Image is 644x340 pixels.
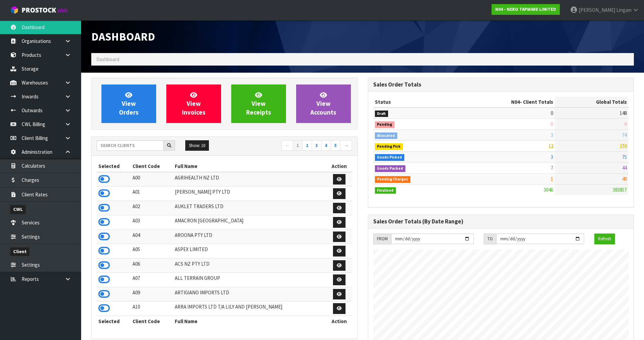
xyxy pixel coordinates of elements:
[375,165,406,172] span: Goods Packed
[310,91,336,116] span: View Accounts
[91,29,155,44] span: Dashboard
[173,229,326,244] td: AROONA PTY LTD
[312,140,321,151] a: 3
[327,161,352,172] th: Action
[131,273,173,287] td: A07
[620,143,627,149] span: 150
[624,121,627,127] span: 6
[551,165,553,171] span: 7
[375,121,395,128] span: Pending
[340,140,352,151] a: →
[131,187,173,201] td: A01
[544,187,553,193] span: 3046
[511,99,520,105] span: N04
[173,244,326,259] td: ASPEX LIMITED
[131,215,173,230] td: A03
[97,140,164,151] input: Search clients
[373,81,629,88] h3: Sales Order Totals
[131,316,173,326] th: Client Code
[551,121,553,127] span: 0
[616,7,631,13] span: Lingam
[173,316,326,326] th: Full Name
[551,132,553,138] span: 3
[10,6,19,14] img: cube-alt.png
[548,143,553,149] span: 12
[551,176,553,182] span: 1
[622,154,627,160] span: 75
[131,172,173,187] td: A00
[246,91,271,116] span: View Receipts
[302,140,312,151] a: 2
[97,316,131,326] th: Selected
[173,161,326,172] th: Full Name
[375,154,405,161] span: Goods Picked
[131,161,173,172] th: Client Code
[551,154,553,160] span: 3
[173,258,326,273] td: ACS NZ PTY LTD
[579,7,615,13] span: [PERSON_NAME]
[296,84,351,123] a: ViewAccounts
[622,132,627,138] span: 74
[97,161,131,172] th: Selected
[375,176,411,183] span: Pending Charges
[173,172,326,187] td: AGRIHEALTH NZ LTD
[620,110,627,116] span: 148
[484,234,496,244] div: TO
[10,205,26,214] span: CWL
[173,201,326,215] td: AUKLET TRADERS LTD
[331,140,340,151] a: 5
[375,187,396,194] span: Finalised
[622,176,627,182] span: 49
[166,84,221,123] a: ViewInvoices
[495,6,556,12] strong: N04 - NERO TAPWARE LIMITED
[131,229,173,244] td: A04
[173,301,326,316] td: ARRA IMPORTS LTD T/A LILY AND [PERSON_NAME]
[57,7,68,14] small: WMS
[375,111,388,117] span: Draft
[131,287,173,301] td: A09
[594,234,615,244] button: Refresh
[131,201,173,215] td: A02
[373,218,629,225] h3: Sales Order Totals (By Date Range)
[131,244,173,259] td: A05
[555,97,628,107] th: Global Totals
[230,140,352,152] nav: Page navigation
[119,91,139,116] span: View Orders
[173,273,326,287] td: ALL TERRAIN GROUP
[231,84,286,123] a: ViewReceipts
[173,215,326,230] td: AMACRON [GEOGRAPHIC_DATA]
[131,301,173,316] td: A10
[96,56,119,63] span: Dashboard
[373,97,457,107] th: Status
[182,91,206,116] span: View Invoices
[293,140,303,151] a: 1
[375,132,398,139] span: Allocated
[492,4,560,15] a: N04 - NERO TAPWARE LIMITED
[373,234,391,244] div: FROM
[551,110,553,116] span: 0
[185,140,209,151] button: Show: 10
[327,316,352,326] th: Action
[622,165,627,171] span: 44
[173,287,326,301] td: ARTIGIANO IMPORTS LTD
[10,247,29,256] span: Client
[457,97,555,107] th: - Client Totals
[613,187,627,193] span: 383857
[321,140,331,151] a: 4
[22,6,56,15] span: ProStock
[101,84,156,123] a: ViewOrders
[131,258,173,273] td: A06
[281,140,293,151] a: ←
[375,143,403,150] span: Pending Pick
[173,187,326,201] td: [PERSON_NAME] PTY LTD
